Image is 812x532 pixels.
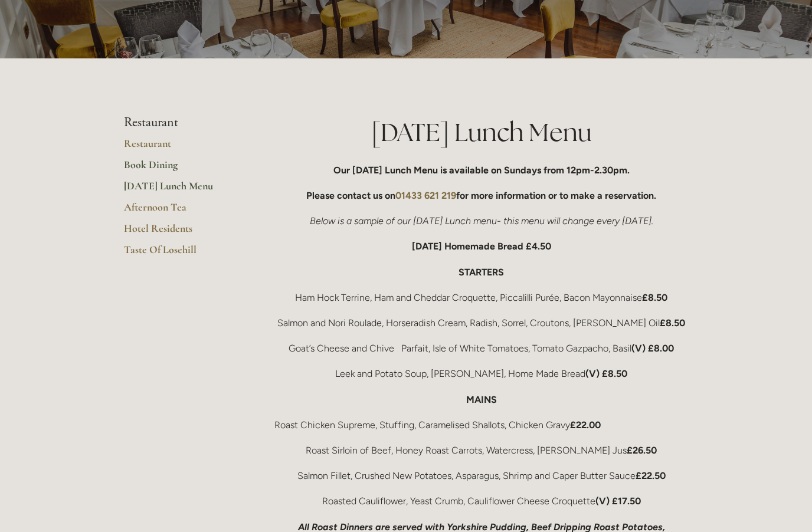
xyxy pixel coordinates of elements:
li: Restaurant [124,115,237,130]
a: Restaurant [124,137,237,158]
strong: £8.50 [642,292,667,303]
a: [DATE] Lunch Menu [124,179,237,201]
strong: £26.50 [627,445,657,456]
strong: £22.50 [636,470,666,481]
p: Salmon Fillet, Crushed New Potatoes, Asparagus, Shrimp and Caper Butter Sauce [274,468,688,484]
a: Book Dining [124,158,237,179]
em: Below is a sample of our [DATE] Lunch menu- this menu will change every [DATE]. [310,215,653,226]
strong: [DATE] Homemade Bread £4.50 [412,241,551,252]
strong: £8.50 [660,317,685,329]
h1: [DATE] Lunch Menu [274,115,688,150]
strong: Our [DATE] Lunch Menu is available on Sundays from 12pm-2.30pm. [333,165,630,176]
p: Salmon and Nori Roulade, Horseradish Cream, Radish, Sorrel, Croutons, [PERSON_NAME] Oil [274,315,688,331]
strong: STARTERS [459,267,504,278]
a: Taste Of Losehill [124,243,237,264]
a: Afternoon Tea [124,201,237,222]
p: Goat’s Cheese and Chive Parfait, Isle of White Tomatoes, Tomato Gazpacho, Basil [274,340,688,356]
p: Roast Sirloin of Beef, Honey Roast Carrots, Watercress, [PERSON_NAME] Jus [274,442,688,458]
strong: (V) £8.00 [631,343,674,354]
strong: MAINS [466,394,497,405]
strong: (V) £17.50 [595,495,641,507]
p: Ham Hock Terrine, Ham and Cheddar Croquette, Piccalilli Purée, Bacon Mayonnaise [274,290,688,306]
a: Hotel Residents [124,222,237,243]
p: Leek and Potato Soup, [PERSON_NAME], Home Made Bread [274,366,688,382]
strong: (V) £8.50 [585,368,627,379]
p: Roasted Cauliflower, Yeast Crumb, Cauliflower Cheese Croquette [274,493,688,509]
a: 01433 621 219 [395,190,456,201]
strong: £22.00 [570,419,601,431]
p: Roast Chicken Supreme, Stuffing, Caramelised Shallots, Chicken Gravy [274,417,688,433]
strong: Please contact us on for more information or to make a reservation. [306,190,656,201]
